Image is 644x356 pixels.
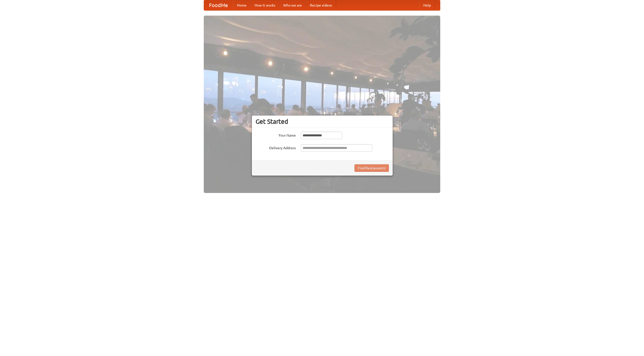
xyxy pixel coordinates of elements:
a: FoodMe [204,0,233,10]
a: How it works [251,0,279,10]
a: Who we are [279,0,306,10]
a: Recipe videos [306,0,336,10]
button: Find Restaurants! [354,164,389,172]
label: Delivery Address [256,144,296,150]
h3: Get Started [256,118,389,125]
a: Home [233,0,251,10]
label: Your Name [256,132,296,138]
a: Help [419,0,435,10]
